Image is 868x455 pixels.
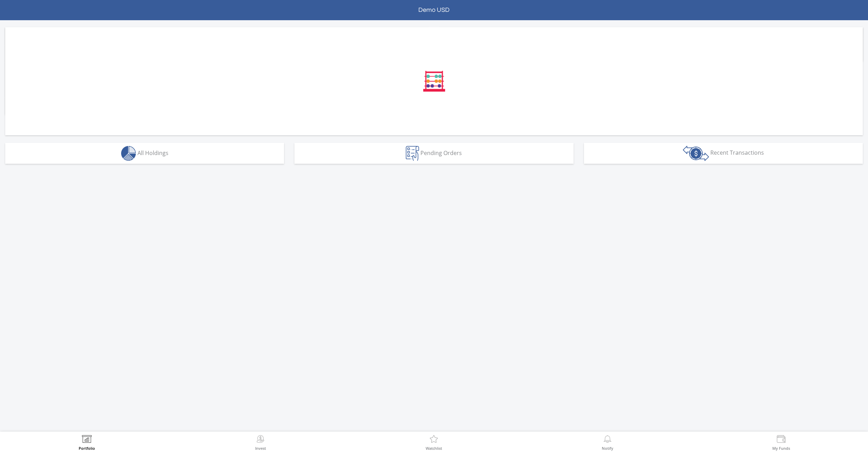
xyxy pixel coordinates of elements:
[255,435,266,450] a: Invest
[602,435,613,450] a: Notify
[776,435,787,445] img: View Funds
[81,435,92,445] img: View Portfolio
[772,446,790,450] label: My Funds
[137,149,168,156] span: All Holdings
[683,146,709,161] img: transactions-zar-wht.png
[79,446,95,450] label: Portfolio
[428,435,439,445] img: Watchlist
[5,143,284,164] button: All Holdings
[426,435,442,450] a: Watchlist
[772,435,790,450] a: My Funds
[255,446,266,450] label: Invest
[602,446,613,450] label: Notify
[710,149,764,156] span: Recent Transactions
[420,149,462,156] span: Pending Orders
[426,446,442,450] label: Watchlist
[602,435,613,445] img: View Notifications
[294,143,573,164] button: Pending Orders
[584,143,863,164] button: Recent Transactions
[121,146,136,161] img: holdings-wht.png
[79,435,95,450] a: Portfolio
[406,146,419,161] img: pending_instructions-wht.png
[255,435,266,445] img: Invest Now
